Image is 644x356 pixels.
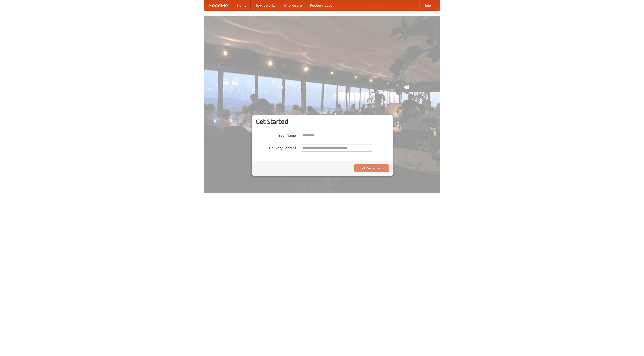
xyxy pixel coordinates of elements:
a: Who we are [279,0,306,10]
button: Find Restaurants! [354,164,389,172]
label: Your Name [256,132,296,138]
a: Help [419,0,435,10]
h3: Get Started [256,118,389,125]
a: How it works [251,0,279,10]
label: Delivery Address [256,144,296,150]
a: Recipe videos [306,0,336,10]
a: FoodMe [204,0,233,10]
a: Home [233,0,251,10]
